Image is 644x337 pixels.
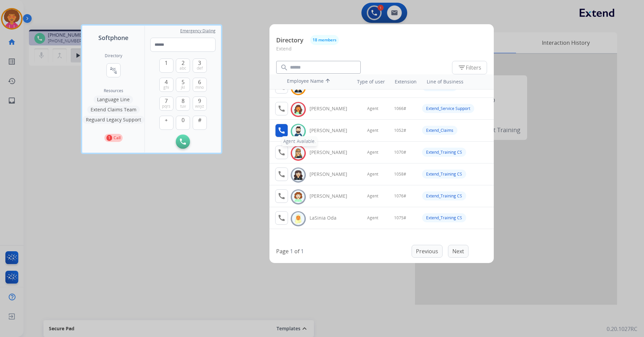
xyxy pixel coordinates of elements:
button: 2abc [176,59,190,73]
span: wxyz [195,104,204,109]
mat-icon: search [280,64,288,72]
p: Extend [276,45,487,58]
span: 6 [198,78,201,86]
span: abc [180,66,186,71]
div: [PERSON_NAME] [310,127,355,134]
span: jkl [181,85,185,90]
span: Agent [367,150,378,155]
p: 0.20.1027RC [607,325,637,333]
span: + [165,116,168,124]
div: Extend_Training CS [422,148,466,157]
img: avatar [293,170,303,180]
button: 9wxyz [193,97,207,111]
div: Agent Available. [282,136,317,146]
span: 2 [182,59,185,67]
img: avatar [293,104,303,115]
p: 1 [106,135,112,141]
div: [PERSON_NAME] [310,105,355,112]
img: avatar [293,148,303,158]
span: 4 [165,78,168,86]
div: Extend_Training CS [422,213,466,222]
div: Extend_Training CS [422,170,466,179]
p: Directory [276,36,303,45]
button: Reguard Legacy Support [83,116,144,124]
h2: Directory [105,53,122,59]
div: Extend_Service Support [422,104,474,113]
button: 0 [176,116,190,130]
mat-icon: filter_list [458,64,466,72]
mat-icon: call [278,170,286,178]
span: 0 [182,116,185,124]
span: Agent [367,215,378,221]
img: avatar [293,192,303,202]
span: Filters [458,64,481,72]
span: 1075# [394,215,406,221]
button: 8tuv [176,97,190,111]
span: 8 [182,97,185,105]
button: 6mno [193,78,207,92]
p: Page [276,247,289,255]
span: Agent [367,172,378,177]
button: Extend Claims Team [87,106,140,114]
span: 5 [182,78,185,86]
span: # [198,116,201,124]
mat-icon: call [278,148,286,156]
span: Agent [367,128,378,133]
div: Extend_Claims [422,126,457,135]
button: Filters [452,61,487,74]
mat-icon: call [278,126,286,135]
button: # [193,116,207,130]
span: Resources [104,88,123,93]
span: 1070# [394,150,406,155]
span: 1058# [394,172,406,177]
mat-icon: connect_without_contact [109,66,118,74]
mat-icon: call [278,192,286,200]
span: ghi [163,85,169,90]
span: 3 [198,59,201,67]
th: Line of Business [423,75,490,88]
span: 1076# [394,193,406,199]
img: avatar [293,126,303,137]
span: 9 [198,97,201,105]
span: mno [195,85,204,90]
img: call-button [180,139,186,145]
button: 4ghi [159,78,173,92]
div: [PERSON_NAME] [310,193,355,199]
th: Employee Name [284,74,344,89]
span: 1052# [394,128,406,133]
span: def [197,66,203,71]
div: [PERSON_NAME] [310,149,355,156]
button: 3def [193,59,207,73]
img: avatar [293,214,303,224]
button: 1 [159,59,173,73]
button: 7pqrs [159,97,173,111]
div: Extend_Training CS [422,191,466,200]
div: LaSinia Oda [310,215,355,221]
div: [PERSON_NAME] [310,171,355,178]
mat-icon: call [278,105,286,113]
span: 1 [165,59,168,67]
button: + [159,116,173,130]
span: Emergency Dialing [180,28,216,34]
mat-icon: arrow_upward [324,78,332,86]
th: Type of user [348,75,388,88]
span: 7 [165,97,168,105]
button: 1Call [104,134,123,142]
p: Call [114,135,121,141]
button: Language Line [94,96,133,104]
span: Softphone [98,33,128,42]
span: 1066# [394,106,406,111]
button: 5jkl [176,78,190,92]
span: tuv [180,104,186,109]
p: of [294,247,299,255]
th: Extension [391,75,420,88]
span: pqrs [162,104,170,109]
span: Agent [367,193,378,199]
span: Agent [367,106,378,111]
button: 18 members [310,35,339,45]
button: Agent Available. [275,124,288,137]
mat-icon: call [278,214,286,222]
